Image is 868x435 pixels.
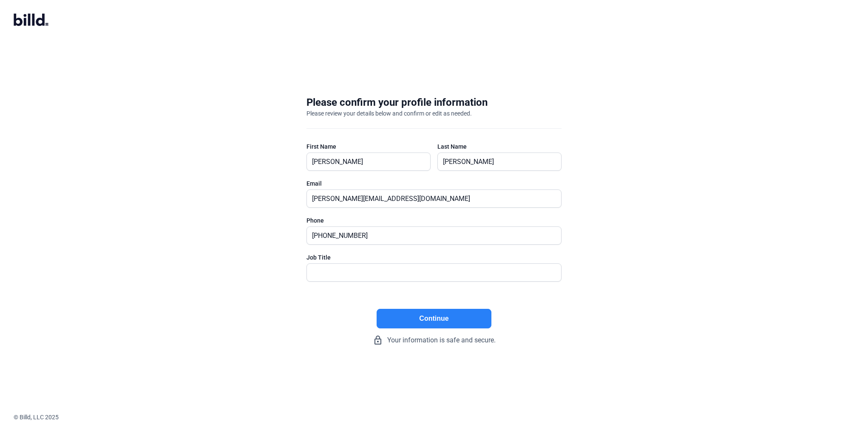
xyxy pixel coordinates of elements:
[306,142,431,151] div: First Name
[306,253,562,262] div: Job Title
[306,109,472,118] div: Please review your details below and confirm or edit as needed.
[306,335,562,345] div: Your information is safe and secure.
[306,96,488,109] div: Please confirm your profile information
[437,142,562,151] div: Last Name
[306,179,562,188] div: Email
[306,216,562,225] div: Phone
[307,227,552,244] input: (XXX) XXX-XXXX
[14,413,868,421] div: © Billd, LLC 2025
[377,309,491,328] button: Continue
[373,335,383,345] mat-icon: lock_outline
